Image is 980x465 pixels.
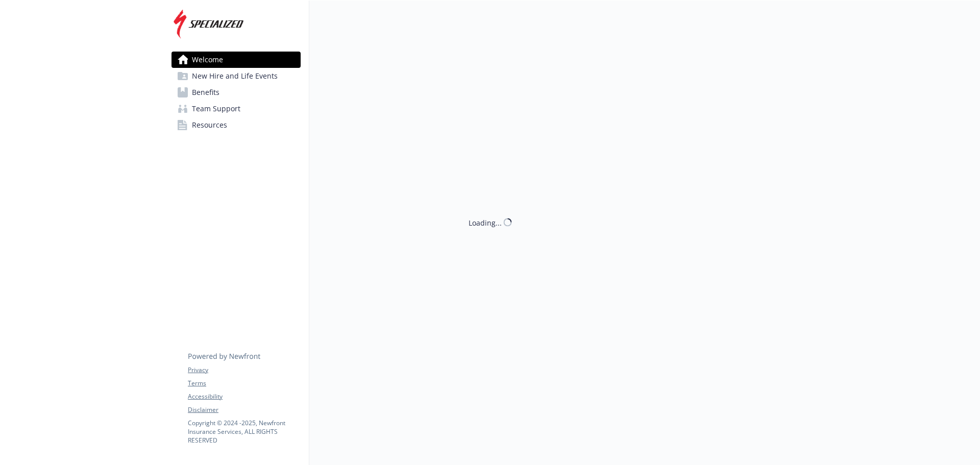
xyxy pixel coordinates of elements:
span: Resources [192,117,227,133]
a: Resources [171,117,301,133]
span: Welcome [192,52,223,68]
span: Benefits [192,84,219,101]
p: Copyright © 2024 - 2025 , Newfront Insurance Services, ALL RIGHTS RESERVED [188,419,300,445]
a: Benefits [171,84,301,101]
a: Welcome [171,52,301,68]
span: Team Support [192,101,240,117]
a: Team Support [171,101,301,117]
a: Accessibility [188,392,300,401]
a: Terms [188,379,300,388]
a: New Hire and Life Events [171,68,301,84]
a: Privacy [188,365,300,375]
span: New Hire and Life Events [192,68,278,84]
a: Disclaimer [188,405,300,414]
div: Loading... [469,217,502,228]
